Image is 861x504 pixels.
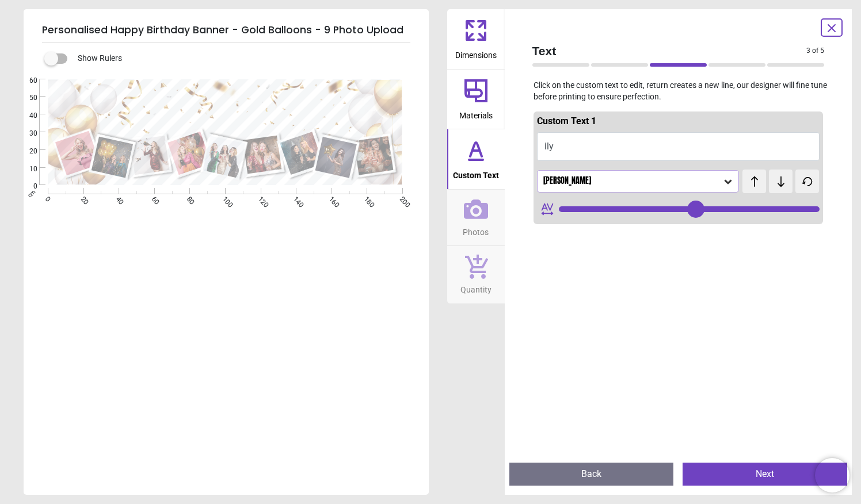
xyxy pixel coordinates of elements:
[16,111,37,121] span: 40
[509,463,674,486] button: Back
[16,164,37,174] span: 10
[459,105,493,122] span: Materials
[447,70,505,129] button: Materials
[453,164,499,182] span: Custom Text
[537,116,596,126] span: Custom Text 1
[42,18,410,43] h5: Personalised Happy Birthday Banner - Gold Balloons - 9 Photo Upload
[447,9,505,69] button: Dimensions
[455,44,497,61] span: Dimensions
[16,76,37,86] span: 60
[16,182,37,191] span: 0
[523,80,834,102] p: Click on the custom text to edit, return creates a new line, our designer will fine tune before p...
[16,147,37,156] span: 20
[447,129,505,189] button: Custom Text
[815,458,849,493] iframe: Brevo live chat
[447,190,505,246] button: Photos
[447,246,505,303] button: Quantity
[460,279,492,296] span: Quantity
[463,221,489,238] span: Photos
[537,132,820,161] button: ily
[683,463,847,486] button: Next
[542,176,723,186] div: [PERSON_NAME]
[806,46,824,56] span: 3 of 5
[16,93,37,103] span: 50
[16,129,37,138] span: 30
[51,52,429,66] div: Show Rulers
[532,43,807,59] span: Text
